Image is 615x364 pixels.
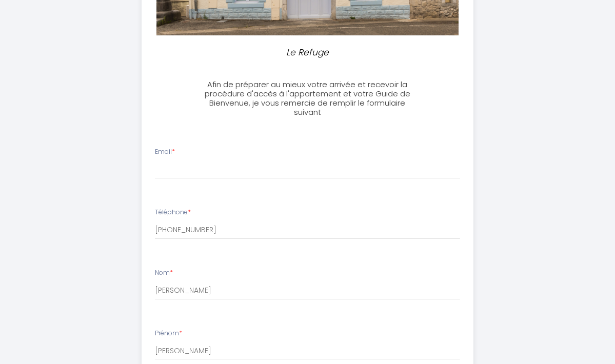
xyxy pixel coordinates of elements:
p: Le Refuge [204,46,411,59]
h3: Afin de préparer au mieux votre arrivée et recevoir la procédure d'accès à l'appartement et votre... [200,80,415,117]
label: Téléphone [155,208,191,217]
label: Prénom [155,329,182,338]
label: Email [155,147,175,157]
label: Nom [155,268,173,278]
